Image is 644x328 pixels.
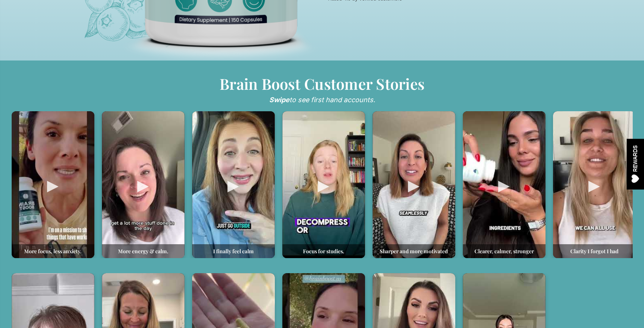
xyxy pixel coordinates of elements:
[463,244,546,258] div: Clearer, calmer, stronger
[373,244,455,258] div: Sharper and more motivated
[12,244,94,258] div: More focus, less anxiety.
[12,76,633,92] h1: Brain Boost Customer Stories
[269,96,289,104] strong: Swipe
[192,244,275,258] div: I finally feel calm
[12,96,633,104] p: to see first hand accounts.
[553,244,636,258] div: Clarity I forgot I had
[102,244,185,258] div: More energy & calm.
[282,244,365,258] div: Focus for studies.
